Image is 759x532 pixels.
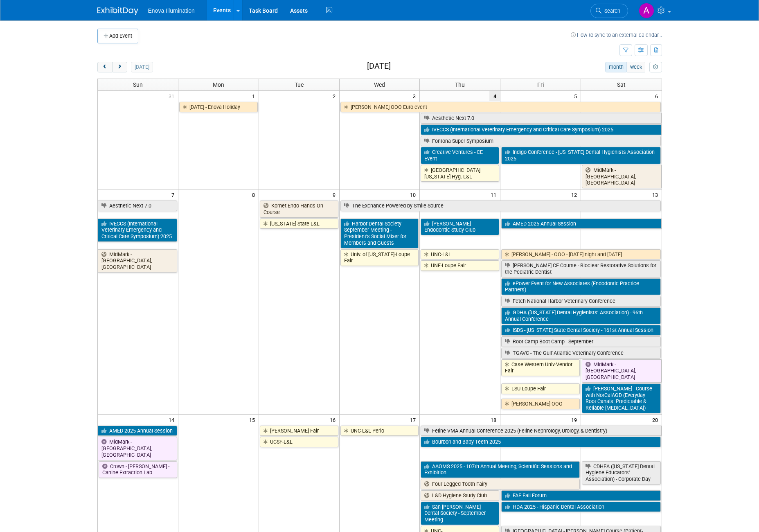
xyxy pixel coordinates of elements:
[421,136,660,147] a: Fontona Super Symposium
[421,479,580,489] a: Four Legged Tooth Fairy
[131,62,153,72] button: [DATE]
[421,426,661,436] a: Feline VMA Annual Conference 2025 (Feline Nephrology, Urology, & Dentistry)
[573,91,581,101] span: 5
[251,189,259,200] span: 8
[99,461,177,478] a: Crown - [PERSON_NAME] - Canine Extraction Lab
[98,201,177,211] a: Aesthetic Next 7.0
[571,32,662,38] a: How to sync to an external calendar...
[501,219,661,229] a: AMED 2025 Annual Session
[112,62,127,72] button: next
[260,219,338,229] a: [US_STATE] State-L&L
[501,502,660,512] a: HDA 2025 - Hispanic Dental Association
[421,490,499,501] a: L&D Hygiene Study Club
[501,278,660,295] a: ePower Event for New Associates (Endodontic Practice Partners)
[649,62,662,72] button: myCustomButton
[340,426,419,436] a: UNC-L&L Perio
[340,201,661,211] a: The Exchance Powered by Smile Source
[148,7,195,14] span: Enova Illumination
[582,461,660,485] a: CDHEA ([US_STATE] Dental Hygiene Educators’ Association) - Corporate Day
[98,426,177,436] a: AMED 2025 Annual Session
[260,426,338,436] a: [PERSON_NAME] Fair
[501,260,660,277] a: [PERSON_NAME] CE Course - Bioclear Restorative Solutions for the Pediatric Dentist
[605,62,627,72] button: month
[582,359,661,383] a: MidMark - [GEOGRAPHIC_DATA], [GEOGRAPHIC_DATA]
[409,189,419,200] span: 10
[501,348,660,358] a: TGAVC - The Gulf Atlantic Veterinary Conference
[421,249,499,260] a: UNC-L&L
[133,81,143,88] span: Sun
[168,415,178,425] span: 14
[570,189,581,200] span: 12
[489,91,500,101] span: 4
[570,415,581,425] span: 19
[626,62,645,72] button: week
[340,219,419,248] a: Harbor Dental Society - September Meeting - President’s Social Mixer for Members and Guests
[501,147,660,164] a: Indigo Conference - [US_STATE] Dental Hygienists Association 2025
[455,81,465,88] span: Thu
[367,62,391,71] h2: [DATE]
[501,399,580,409] a: [PERSON_NAME] OOO
[654,91,662,101] span: 6
[490,415,500,425] span: 18
[501,359,580,376] a: Case Western Univ-Vendor Fair
[501,249,660,260] a: [PERSON_NAME] - OOO - [DATE] night and [DATE]
[168,91,178,101] span: 31
[501,307,660,324] a: GDHA ([US_STATE] Dental Hygienists’ Association) - 96th Annual Conference
[653,65,658,70] i: Personalize Calendar
[582,383,660,413] a: [PERSON_NAME] - Course with NorCalAGD (Everyday Root Canals: Predictable & Reliable [MEDICAL_DATA])
[421,113,661,124] a: Aesthetic Next 7.0
[329,415,339,425] span: 16
[98,249,177,273] a: MidMark - [GEOGRAPHIC_DATA], [GEOGRAPHIC_DATA]
[501,383,580,394] a: LSU-Loupe Fair
[421,219,499,235] a: [PERSON_NAME] Endodontic Study Club
[601,8,620,14] span: Search
[421,461,580,478] a: AAOMS 2025 - 107th Annual Meeting, Scientific Sessions and Exhibition
[501,490,660,501] a: FAE Fall Forum
[421,165,499,182] a: [GEOGRAPHIC_DATA][US_STATE]-Hyg. L&L
[171,189,178,200] span: 7
[97,7,138,15] img: ExhibitDay
[98,219,177,242] a: IVECCS (International Veterinary Emergency and Critical Care Symposium) 2025
[582,165,661,188] a: MidMark - [GEOGRAPHIC_DATA], [GEOGRAPHIC_DATA]
[98,437,177,460] a: MidMark - [GEOGRAPHIC_DATA], [GEOGRAPHIC_DATA]
[412,91,419,101] span: 3
[97,29,138,43] button: Add Event
[332,91,339,101] span: 2
[251,91,259,101] span: 1
[295,81,304,88] span: Tue
[248,415,259,425] span: 15
[421,260,499,271] a: UNE-Loupe Fair
[260,201,338,217] a: Komet Endo Hands-On Course
[421,147,499,164] a: Creative Ventures - CE Event
[651,415,662,425] span: 20
[213,81,224,88] span: Mon
[421,437,660,447] a: Bourbon and Baby Teeth 2025
[409,415,419,425] span: 17
[501,325,660,336] a: ISDS - [US_STATE] State Dental Society - 161st Annual Session
[179,102,258,113] a: [DATE] - Enova Holiday
[332,189,339,200] span: 9
[374,81,385,88] span: Wed
[651,189,662,200] span: 13
[340,102,661,113] a: [PERSON_NAME] OOO Euro event
[639,3,654,18] img: Abby Nelson
[421,124,661,135] a: IVECCS (International Veterinary Emergency and Critical Care Symposium) 2025
[421,502,499,525] a: San [PERSON_NAME] Dental Society - September Meeting
[340,249,419,266] a: Univ. of [US_STATE]-Loupe Fair
[501,296,660,307] a: Fetch National Harbor Veterinary Conference
[537,81,544,88] span: Fri
[260,437,338,447] a: UCSF-L&L
[501,336,660,347] a: Root Camp Boot Camp - September
[97,62,113,72] button: prev
[617,81,626,88] span: Sat
[490,189,500,200] span: 11
[590,4,628,18] a: Search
